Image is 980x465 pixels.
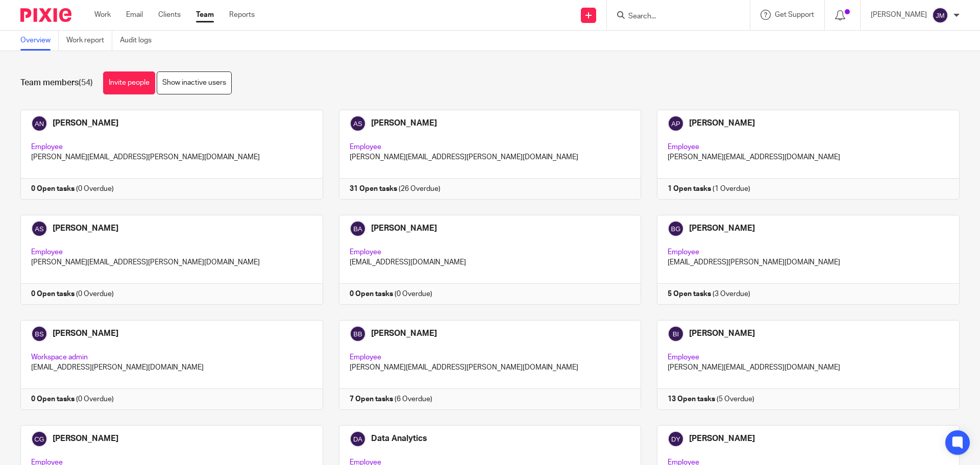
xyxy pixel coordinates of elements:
a: Reports [229,10,255,20]
img: Pixie [20,8,71,22]
a: Invite people [103,71,155,94]
a: Clients [158,10,181,20]
h1: Team members [20,78,93,88]
img: svg%3E [932,7,948,23]
a: Audit logs [120,31,159,51]
a: Show inactive users [157,71,232,94]
span: (54) [79,79,93,87]
input: Search [627,12,719,21]
a: Email [126,10,143,20]
a: Work [94,10,111,20]
p: [PERSON_NAME] [871,10,927,20]
a: Team [196,10,214,20]
a: Work report [66,31,112,51]
a: Overview [20,31,59,51]
span: Get Support [775,11,814,18]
